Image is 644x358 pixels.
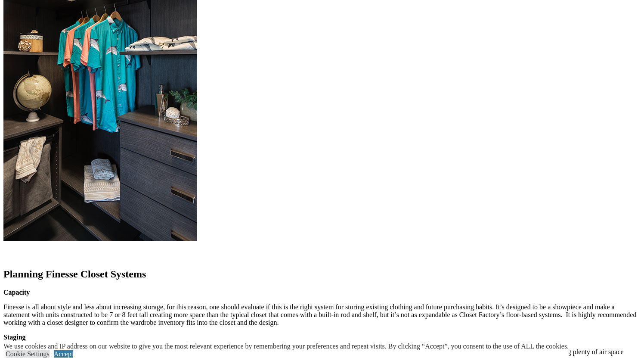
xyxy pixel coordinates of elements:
strong: Capacity [3,289,30,296]
a: Accept [54,350,73,358]
strong: Staging [3,333,26,341]
p: Finesse is all about style and less about increasing storage, for this reason, one should evaluat... [3,303,641,327]
a: Cookie Settings [6,350,50,358]
h2: Planning Finesse Closet Systems [3,268,641,280]
div: We use cookies and IP address on our website to give you the most relevant experience by remember... [3,342,569,350]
